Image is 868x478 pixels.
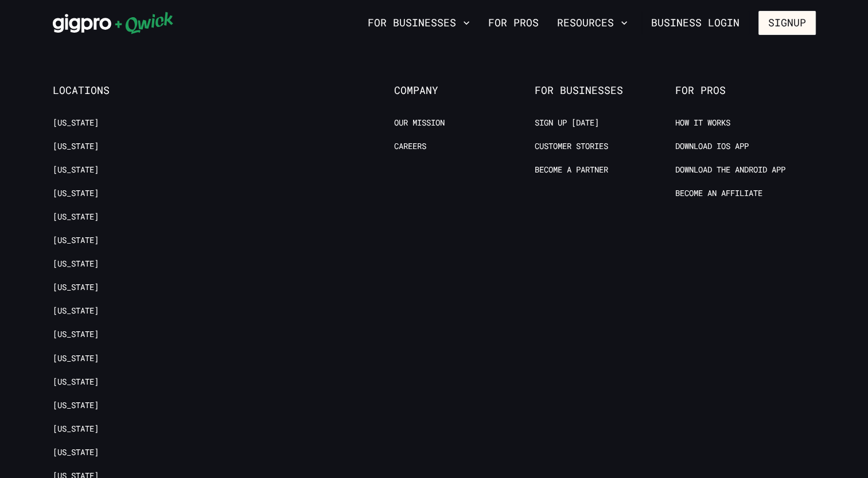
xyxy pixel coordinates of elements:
a: [US_STATE] [53,305,99,316]
a: Customer stories [535,141,608,152]
a: [US_STATE] [53,164,99,175]
a: [US_STATE] [53,400,99,411]
span: For Pros [675,84,816,97]
a: [US_STATE] [53,117,99,128]
a: [US_STATE] [53,353,99,364]
a: [US_STATE] [53,211,99,222]
a: [US_STATE] [53,282,99,293]
a: [US_STATE] [53,424,99,434]
button: Signup [758,11,816,35]
a: [US_STATE] [53,188,99,199]
a: Download IOS App [675,141,749,152]
a: Become an Affiliate [675,188,762,199]
a: [US_STATE] [53,447,99,458]
a: [US_STATE] [53,235,99,246]
span: Company [394,84,535,97]
a: [US_STATE] [53,329,99,340]
span: Locations [53,84,193,97]
a: [US_STATE] [53,258,99,269]
a: [US_STATE] [53,377,99,387]
span: For Businesses [535,84,675,97]
a: Careers [394,141,426,152]
button: Resources [552,13,632,33]
button: For Businesses [363,13,474,33]
a: Download the Android App [675,164,785,175]
a: How it Works [675,117,730,128]
a: Sign up [DATE] [535,117,599,128]
a: [US_STATE] [53,141,99,152]
a: For Pros [484,13,543,33]
a: Business Login [641,11,749,35]
a: Become a Partner [535,164,608,175]
a: Our Mission [394,117,445,128]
